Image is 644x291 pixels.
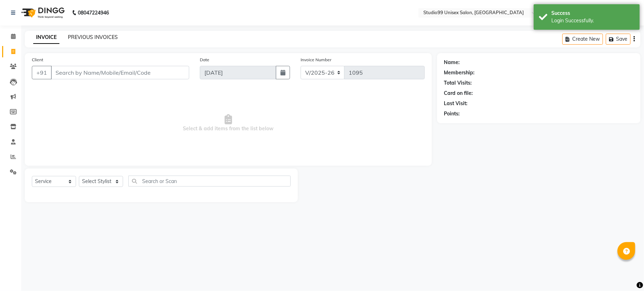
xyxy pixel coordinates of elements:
label: Date [200,57,209,63]
b: 08047224946 [78,3,109,23]
div: Total Visits: [444,79,472,87]
span: Select & add items from the list below [32,88,425,159]
div: Name: [444,59,460,66]
div: Success [551,10,634,17]
div: Points: [444,110,460,118]
div: Card on file: [444,90,473,97]
button: Save [606,34,631,45]
button: +91 [32,66,52,79]
div: Last Visit: [444,100,468,107]
a: INVOICE [33,31,59,44]
button: Create New [562,34,603,45]
div: Membership: [444,69,475,76]
label: Invoice Number [301,57,331,63]
label: Client [32,57,43,63]
a: PREVIOUS INVOICES [68,34,118,40]
input: Search by Name/Mobile/Email/Code [51,66,189,79]
input: Search or Scan [128,176,291,187]
div: Login Successfully. [551,17,634,24]
img: logo [18,3,66,23]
